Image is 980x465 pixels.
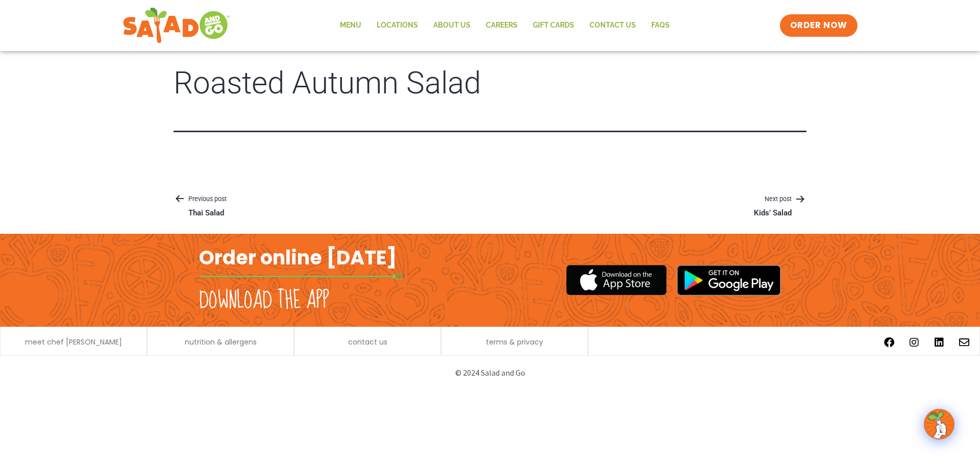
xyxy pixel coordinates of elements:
[644,14,677,37] a: FAQs
[25,338,122,346] a: meet chef [PERSON_NAME]
[174,193,806,218] nav: Posts
[122,5,230,46] img: new-SAG-logo-768×292
[332,14,369,37] a: Menu
[754,208,792,218] p: Kids’ Salad
[925,410,953,438] img: wpChatIcon
[369,14,426,37] a: Locations
[426,14,478,37] a: About Us
[739,193,806,218] a: Next postKids’ Salad
[185,338,257,346] a: nutrition & allergens
[790,19,847,32] span: ORDER NOW
[478,14,525,37] a: Careers
[174,66,806,100] h1: Roasted Autumn Salad
[332,14,677,37] nav: Menu
[677,265,781,296] img: google_play
[739,193,806,206] p: Next post
[525,14,582,37] a: GIFT CARDS
[174,193,239,206] p: Previous post
[582,14,644,37] a: Contact Us
[174,193,239,218] a: Previous postThai Salad
[566,263,667,297] img: appstore
[199,274,403,279] img: fork
[199,245,397,270] h2: Order online [DATE]
[199,286,329,315] h2: Download the app
[188,208,224,218] p: Thai Salad
[348,338,387,346] a: contact us
[486,338,543,346] a: terms & privacy
[204,366,776,380] p: © 2024 Salad and Go
[780,14,857,37] a: ORDER NOW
